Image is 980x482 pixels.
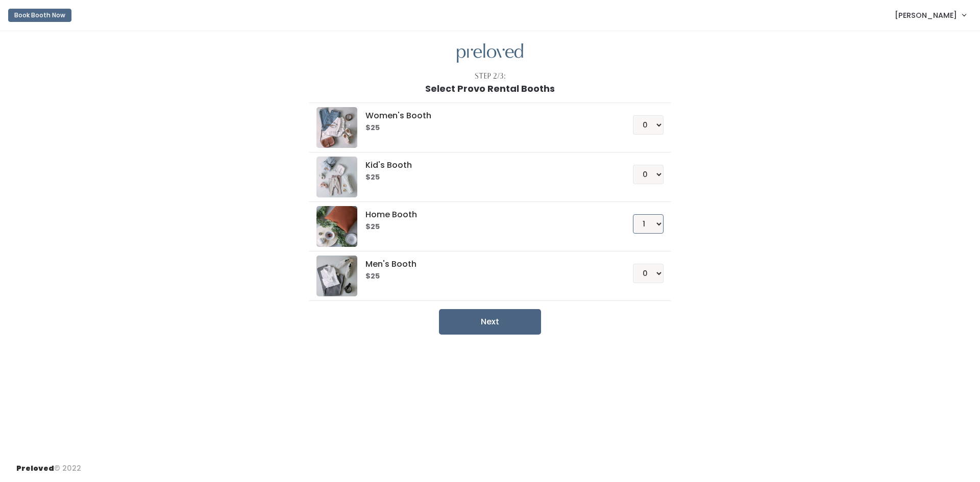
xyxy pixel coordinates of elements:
div: © 2022 [16,455,81,474]
h5: Home Booth [365,210,608,219]
h5: Men's Booth [365,260,608,269]
h6: $25 [365,272,608,281]
button: Next [439,309,541,335]
h5: Women's Booth [365,111,608,120]
div: Step 2/3: [475,71,506,82]
button: Book Booth Now [8,9,71,22]
h6: $25 [365,124,608,132]
img: preloved logo [316,157,357,197]
span: Preloved [16,463,54,473]
a: [PERSON_NAME] [885,4,976,26]
h1: Select Provo Rental Booths [425,84,555,94]
img: preloved logo [316,256,357,296]
img: preloved logo [316,107,357,148]
h6: $25 [365,173,608,182]
img: preloved logo [316,206,357,247]
a: Book Booth Now [8,4,71,27]
h6: $25 [365,223,608,231]
img: preloved logo [457,43,523,63]
span: [PERSON_NAME] [895,10,957,21]
h5: Kid's Booth [365,161,608,170]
